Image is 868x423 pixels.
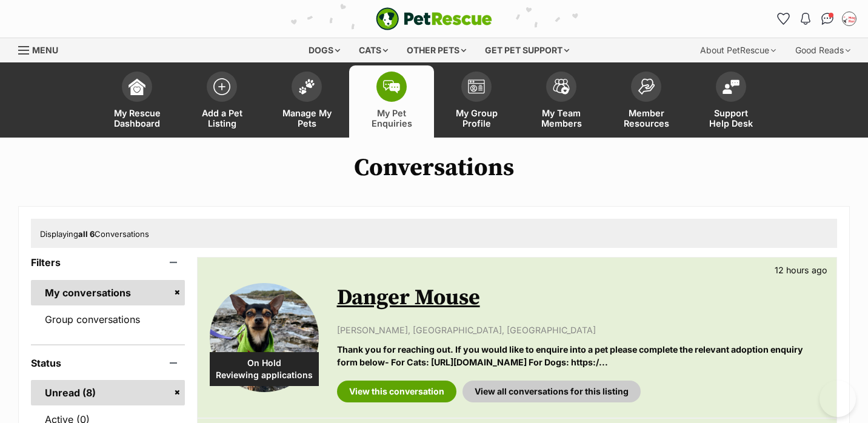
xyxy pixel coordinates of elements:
[796,9,815,28] button: Notifications
[383,80,400,93] img: pet-enquiries-icon-7e3ad2cf08bfb03b45e93fb7055b45f3efa6380592205ae92323e6603595dc1f.svg
[195,108,249,128] span: Add a Pet Listing
[840,9,859,28] button: My account
[298,79,315,95] img: manage-my-pets-icon-02211641906a0b7f246fdf0571729dbe1e7629f14944591b6c1af311fb30b64b.svg
[31,380,185,405] a: Unread (8)
[801,13,810,25] img: notifications-46538b983faf8c2785f20acdc204bb7945ddae34d4c08c2a6579f10ce5e182be.svg
[553,79,570,95] img: team-members-icon-5396bd8760b3fe7c0b43da4ab00e1e3bb1a5d9ba89233759b79545d2d3fc5d0d.svg
[110,108,164,128] span: My Rescue Dashboard
[40,229,149,239] span: Displaying Conversations
[534,108,589,128] span: My Team Members
[213,78,230,95] img: add-pet-listing-icon-0afa8454b4691262ce3f59096e99ab1cd57d4a30225e0717b998d2c9b9846f56.svg
[264,65,349,138] a: Manage My Pets
[519,65,604,138] a: My Team Members
[774,9,859,28] ul: Account quick links
[398,38,475,62] div: Other pets
[31,307,185,332] a: Group conversations
[31,358,185,368] header: Status
[820,381,856,417] iframe: Help Scout Beacon - Open
[476,38,578,62] div: Get pet support
[349,65,434,138] a: My Pet Enquiries
[787,38,859,62] div: Good Reads
[376,7,492,30] img: logo-e224e6f780fb5917bec1dbf3a21bbac754714ae5b6737aabdf751b685950b380.svg
[704,108,758,128] span: Support Help Desk
[337,324,824,336] p: [PERSON_NAME], [GEOGRAPHIC_DATA], [GEOGRAPHIC_DATA]
[95,65,179,138] a: My Rescue Dashboard
[818,9,837,28] a: Conversations
[179,65,264,138] a: Add a Pet Listing
[210,352,319,386] div: On Hold
[376,7,492,30] a: PetRescue
[279,108,334,128] span: Manage My Pets
[774,9,793,28] a: Favourites
[350,38,396,62] div: Cats
[337,284,480,311] a: Danger Mouse
[31,280,185,305] a: My conversations
[32,45,58,55] span: Menu
[619,108,673,128] span: Member Resources
[337,343,824,369] p: Thank you for reaching out. If you would like to enquire into a pet please complete the relevant ...
[723,79,739,94] img: help-desk-icon-fdf02630f3aa405de69fd3d07c3f3aa587a6932b1a1747fa1d2bba05be0121f9.svg
[210,283,319,392] img: Danger Mouse
[638,78,655,95] img: member-resources-icon-8e73f808a243e03378d46382f2149f9095a855e16c252ad45f914b54edf8863c.svg
[468,79,485,94] img: group-profile-icon-3fa3cf56718a62981997c0bc7e787c4b2cf8bcc04b72c1350f741eb67cf2f40e.svg
[300,38,349,62] div: Dogs
[843,13,855,25] img: Shanna Hooper profile pic
[775,264,827,276] p: 12 hours ago
[449,108,504,128] span: My Group Profile
[18,38,67,60] a: Menu
[434,65,519,138] a: My Group Profile
[821,13,834,25] img: chat-41dd97257d64d25036548639549fe6c8038ab92f7586957e7f3b1b290dea8141.svg
[31,257,185,268] header: Filters
[129,78,145,95] img: dashboard-icon-eb2f2d2d3e046f16d808141f083e7271f6b2e854fb5c12c21221c1fb7104beca.svg
[692,38,784,62] div: About PetRescue
[689,65,773,138] a: Support Help Desk
[78,229,95,239] strong: all 6
[364,108,419,128] span: My Pet Enquiries
[210,369,319,381] span: Reviewing applications
[462,381,641,402] a: View all conversations for this listing
[604,65,689,138] a: Member Resources
[337,381,456,402] a: View this conversation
